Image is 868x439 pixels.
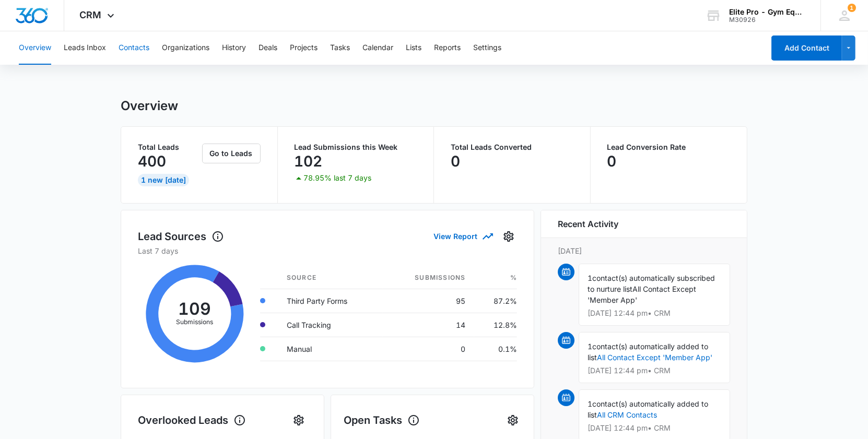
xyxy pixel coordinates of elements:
button: Tasks [330,31,350,65]
button: Go to Leads [202,144,261,163]
span: contact(s) automatically subscribed to nurture list [588,274,715,293]
p: 0 [607,153,617,170]
button: Organizations [162,31,209,65]
td: 0 [383,337,474,361]
a: All Contact Except 'Member App' [597,353,712,362]
button: Settings [500,228,517,245]
button: Leads Inbox [64,31,106,65]
button: Calendar [362,31,393,65]
button: Lists [406,31,421,65]
button: Settings [473,31,501,65]
span: 1 [588,342,592,351]
p: [DATE] 12:44 pm • CRM [588,310,721,317]
span: All Contact Except 'Member App' [588,284,696,304]
div: 1 New [DATE] [138,174,189,186]
h1: Overview [121,98,178,114]
th: % [474,267,517,289]
h1: Overlooked Leads [138,412,246,428]
button: Projects [290,31,318,65]
button: Deals [259,31,277,65]
td: Call Tracking [278,313,383,337]
p: 400 [138,153,166,170]
button: Contacts [119,31,149,65]
td: 95 [383,289,474,313]
button: Overview [19,31,51,65]
button: History [222,31,246,65]
div: account name [729,8,805,16]
td: 0.1% [474,337,517,361]
div: notifications count [848,4,856,12]
a: Go to Leads [202,149,261,158]
td: 87.2% [474,289,517,313]
p: Lead Submissions this Week [295,144,417,151]
h6: Recent Activity [558,218,618,230]
a: All CRM Contacts [597,410,657,419]
p: 0 [451,153,460,170]
th: Submissions [383,267,474,289]
td: 12.8% [474,313,517,337]
td: Third Party Forms [278,289,383,313]
td: Manual [278,337,383,361]
span: contact(s) automatically added to list [588,399,708,419]
p: 78.95% last 7 days [304,174,372,182]
h1: Lead Sources [138,229,224,244]
p: [DATE] 12:44 pm • CRM [588,367,721,374]
span: contact(s) automatically added to list [588,342,708,362]
p: Total Leads Converted [451,144,573,151]
span: 1 [588,274,592,282]
p: Total Leads [138,144,200,151]
p: Last 7 days [138,245,517,256]
button: View Report [433,227,492,245]
td: 14 [383,313,474,337]
h1: Open Tasks [344,412,420,428]
button: Settings [290,412,307,429]
button: Settings [505,412,521,429]
div: account id [729,16,805,23]
span: 1 [588,399,592,408]
p: Lead Conversion Rate [607,144,731,151]
p: [DATE] [558,245,730,256]
span: CRM [80,9,102,20]
p: 102 [295,153,323,170]
span: 1 [848,4,856,12]
th: Source [278,267,383,289]
button: Add Contact [771,35,842,61]
button: Reports [434,31,461,65]
p: [DATE] 12:44 pm • CRM [588,424,721,432]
